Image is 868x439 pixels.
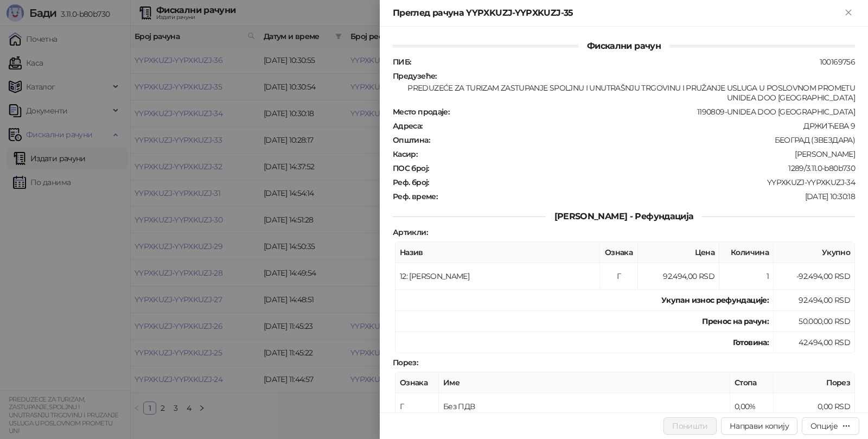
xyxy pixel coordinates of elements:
[774,372,855,393] th: Порез
[802,417,859,435] button: Опције
[393,358,418,367] strong: Порез :
[638,242,719,263] th: Цена
[393,163,429,173] strong: ПОС број :
[638,263,719,290] td: 92.494,00 RSD
[719,242,774,263] th: Количина
[430,177,856,187] div: YYPXKUZJ-YYPXKUZJ-34
[663,417,717,435] button: Поништи
[393,107,449,117] strong: Место продаје :
[774,290,855,311] td: 92.494,00 RSD
[395,393,439,420] td: Г
[412,57,856,67] div: 100169756
[600,242,638,263] th: Ознака
[546,211,703,221] span: [PERSON_NAME] - Рефундација
[702,316,769,326] strong: Пренос на рачун :
[730,393,774,420] td: 0,00%
[431,135,856,145] div: БЕОГРАД (ЗВЕЗДАРА)
[600,263,638,290] td: Г
[393,121,423,131] strong: Адреса :
[395,242,600,263] th: Назив
[774,311,855,332] td: 50.000,00 RSD
[719,263,774,290] td: 1
[439,393,730,420] td: Без ПДВ
[842,7,855,20] button: Close
[438,192,856,201] div: [DATE] 10:30:18
[392,83,856,103] div: PREDUZEĆE ZA TURIZAM ZASTUPANJE SPOLJNU I UNUTRAŠNJU TRGOVINU I PRUŽANJE USLUGA U POSLOVNOM PROME...
[393,57,411,67] strong: ПИБ :
[733,338,769,347] strong: Готовина :
[393,192,437,201] strong: Реф. време :
[395,372,439,393] th: Ознака
[774,332,855,353] td: 42.494,00 RSD
[393,71,437,81] strong: Предузеће :
[810,421,838,431] div: Опције
[393,177,429,187] strong: Реф. број :
[430,163,856,173] div: 1289/3.11.0-b80b730
[395,263,600,290] td: 12: [PERSON_NAME]
[774,393,855,420] td: 0,00 RSD
[730,421,789,431] span: Направи копију
[774,263,855,290] td: -92.494,00 RSD
[439,372,730,393] th: Име
[418,149,856,159] div: [PERSON_NAME]
[730,372,774,393] th: Стопа
[393,227,427,237] strong: Артикли :
[393,135,430,145] strong: Општина :
[578,41,669,51] span: Фискални рачун
[721,417,797,435] button: Направи копију
[393,7,842,20] div: Преглед рачуна YYPXKUZJ-YYPXKUZJ-35
[661,295,769,305] strong: Укупан износ рефундације :
[450,107,856,117] div: 1190809-UNIDEA DOO [GEOGRAPHIC_DATA]
[774,242,855,263] th: Укупно
[424,121,856,131] div: ДРЖИЋЕВА 9
[393,149,417,159] strong: Касир :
